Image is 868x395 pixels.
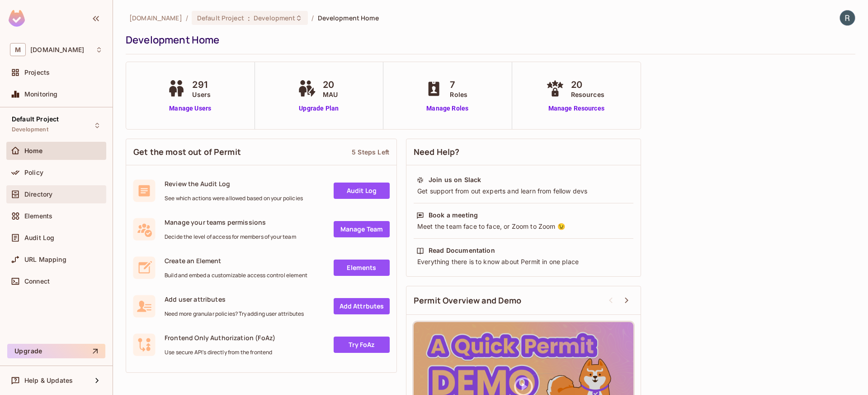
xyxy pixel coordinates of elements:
a: Manage Resources [544,104,609,113]
span: 291 [192,78,211,92]
span: 7 [450,78,467,92]
span: Create an Element [165,256,307,265]
div: Development Home [126,33,851,47]
a: Audit Log [334,183,390,199]
span: Directory [24,191,52,198]
span: Roles [450,90,467,99]
span: See which actions were allowed based on your policies [165,195,303,202]
span: Workspace: msfourrager.com [30,46,84,53]
a: Elements [334,260,390,276]
a: Manage Users [165,104,215,113]
a: Manage Team [334,221,390,237]
div: Everything there is to know about Permit in one place [416,257,631,266]
span: Elements [24,212,52,220]
span: Development [254,14,295,22]
span: 20 [571,78,604,92]
span: : [247,14,250,22]
img: Robin Simard [840,10,855,25]
div: Meet the team face to face, or Zoom to Zoom 😉 [416,222,631,231]
span: URL Mapping [24,256,66,263]
span: 20 [323,78,338,92]
a: Try FoAz [334,337,390,353]
span: Review the Audit Log [165,179,303,188]
span: Use secure API's directly from the frontend [165,349,275,356]
li: / [311,14,314,22]
span: Help & Updates [24,377,73,384]
span: Development [12,126,48,133]
span: Audit Log [24,234,54,241]
span: Frontend Only Authorization (FoAz) [165,333,275,342]
div: Book a meeting [429,211,478,220]
div: Get support from out experts and learn from fellow devs [416,187,631,196]
span: Manage your teams permissions [165,218,296,226]
img: SReyMgAAAABJRU5ErkJggg== [9,10,25,27]
span: Users [192,90,211,99]
span: Connect [24,278,50,285]
span: Monitoring [24,91,58,98]
span: Permit Overview and Demo [414,295,522,306]
span: Build and embed a customizable access control element [165,272,307,279]
span: Policy [24,169,43,176]
span: Default Project [197,14,244,22]
span: MAU [323,90,338,99]
span: Need Help? [414,146,460,158]
a: Add Attrbutes [334,298,390,314]
a: Manage Roles [423,104,472,113]
li: / [186,14,188,22]
div: Join us on Slack [429,175,481,184]
span: Decide the level of access for members of your team [165,233,296,241]
span: Default Project [12,116,59,123]
button: Upgrade [7,344,105,358]
span: Need more granular policies? Try adding user attributes [165,310,304,318]
span: Add user attributes [165,295,304,303]
span: the active workspace [129,14,182,22]
span: Development Home [318,14,379,22]
a: Upgrade Plan [296,104,342,113]
span: Home [24,147,43,154]
span: Get the most out of Permit [133,146,241,158]
span: Resources [571,90,604,99]
span: M [10,43,26,56]
span: Projects [24,69,50,76]
div: Read Documentation [429,246,495,255]
div: 5 Steps Left [352,148,389,156]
